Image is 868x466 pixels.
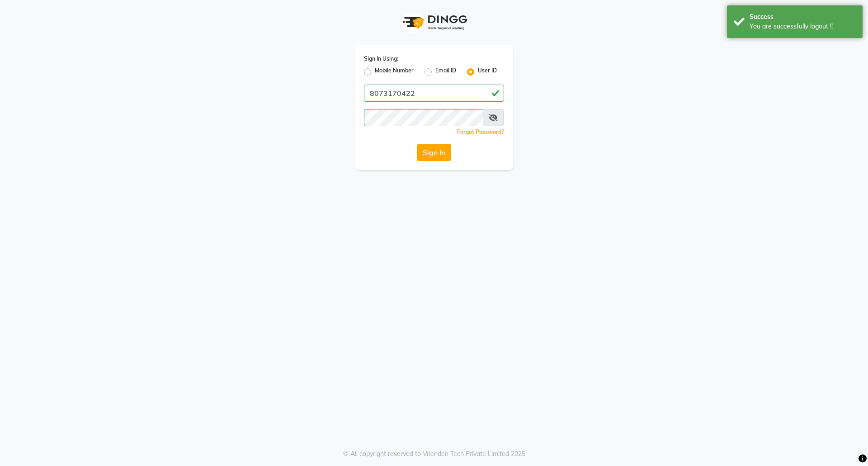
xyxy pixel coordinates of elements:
label: Mobile Number [375,67,414,77]
label: Sign In Using: [364,55,398,63]
button: Sign In [417,144,451,161]
input: Username [364,85,504,102]
div: Success [750,12,856,22]
a: Forgot Password? [457,128,504,135]
input: Username [364,109,483,126]
img: logo1.svg [398,9,470,36]
div: You are successfully logout !! [750,22,856,31]
label: User ID [478,67,497,77]
label: Email ID [435,67,456,77]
